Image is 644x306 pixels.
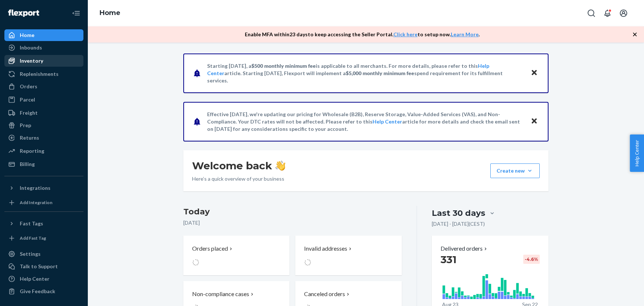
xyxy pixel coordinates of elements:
span: $5,000 monthly minimum fee [346,70,414,76]
a: Help Center [4,273,83,285]
div: Returns [20,134,39,141]
div: Inbounds [20,44,42,51]
a: Inbounds [4,42,83,54]
div: Inventory [20,57,43,64]
a: Talk to Support [4,261,83,272]
a: Replenishments [4,68,83,80]
button: Open account menu [616,6,631,21]
div: Prep [20,122,31,129]
a: Billing [4,158,83,170]
a: Returns [4,132,83,144]
div: Give Feedback [20,288,55,295]
img: hand-wave emoji [275,161,285,171]
div: Parcel [20,96,35,103]
button: Close [529,116,539,127]
div: Replenishments [20,70,59,78]
h1: Welcome back [192,159,285,172]
div: Freight [20,109,38,117]
button: Give Feedback [4,285,83,297]
div: Reporting [20,147,44,155]
a: Prep [4,119,83,131]
button: Help Center [630,134,644,172]
p: Orders placed [192,244,228,253]
a: Parcel [4,94,83,106]
a: Learn More [451,31,479,37]
a: Orders [4,81,83,92]
img: Flexport logo [8,10,39,17]
div: Last 30 days [432,207,485,219]
button: Invalid addresses [295,236,401,275]
div: Help Center [20,275,49,283]
a: Reporting [4,145,83,157]
a: Freight [4,107,83,119]
button: Integrations [4,182,83,194]
button: Close Navigation [69,6,83,21]
div: Home [20,32,34,39]
div: Settings [20,250,41,258]
p: [DATE] - [DATE] ( CEST ) [432,220,485,228]
a: Home [100,9,120,17]
button: Open Search Box [584,6,599,21]
button: Delivered orders [441,244,488,253]
ol: breadcrumbs [94,3,126,24]
div: Add Integration [20,199,52,206]
button: Close [529,68,539,78]
a: Home [4,29,83,41]
span: $500 monthly minimum fee [251,63,316,69]
p: Effective [DATE], we're updating our pricing for Wholesale (B2B), Reserve Storage, Value-Added Se... [207,111,524,133]
p: Enable MFA within 23 days to keep accessing the Seller Portal. to setup now. . [245,31,480,38]
a: Help Center [372,118,402,125]
div: Billing [20,161,35,168]
a: Add Fast Tag [4,232,83,244]
div: Integrations [20,184,50,192]
p: [DATE] [183,219,402,226]
a: Click here [393,31,418,37]
h3: Today [183,206,402,218]
p: Non-compliance cases [192,290,249,298]
a: Inventory [4,55,83,67]
div: Add Fast Tag [20,235,46,241]
p: Invalid addresses [304,244,347,253]
div: Fast Tags [20,220,43,227]
div: -4.6 % [523,255,540,264]
div: Talk to Support [20,263,58,270]
span: 331 [441,253,457,266]
p: Canceled orders [304,290,345,298]
div: Orders [20,83,37,90]
button: Fast Tags [4,218,83,229]
p: Starting [DATE], a is applicable to all merchants. For more details, please refer to this article... [207,62,524,84]
button: Open notifications [600,6,615,21]
button: Orders placed [183,236,289,275]
p: Here’s a quick overview of your business [192,175,285,183]
a: Add Integration [4,197,83,209]
a: Settings [4,248,83,260]
button: Create new [490,163,540,178]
